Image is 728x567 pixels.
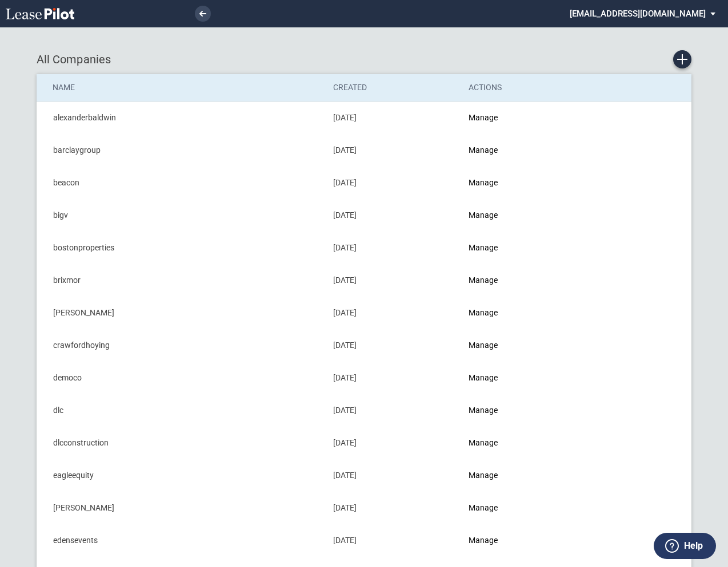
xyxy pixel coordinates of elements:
[325,232,461,264] td: [DATE]
[461,74,594,102] th: Actions
[325,297,461,329] td: [DATE]
[469,308,498,317] a: Manage
[37,264,325,297] td: brixmor
[37,102,325,134] td: alexanderbaldwin
[325,102,461,134] td: [DATE]
[37,232,325,264] td: bostonproperties
[469,210,498,220] a: Manage
[325,199,461,232] td: [DATE]
[37,50,692,68] div: All Companies
[37,362,325,394] td: democo
[37,492,325,524] td: [PERSON_NAME]
[325,394,461,427] td: [DATE]
[37,459,325,492] td: eagleequity
[37,134,325,167] td: barclaygroup
[37,329,325,362] td: crawfordhoying
[684,538,703,553] label: Help
[325,459,461,492] td: [DATE]
[325,264,461,297] td: [DATE]
[469,113,498,122] a: Manage
[469,373,498,382] a: Manage
[37,524,325,557] td: edensevents
[37,427,325,459] td: dlcconstruction
[469,178,498,187] a: Manage
[325,134,461,167] td: [DATE]
[654,533,716,559] button: Help
[469,341,498,350] a: Manage
[469,471,498,480] a: Manage
[37,199,325,232] td: bigv
[469,438,498,447] a: Manage
[325,362,461,394] td: [DATE]
[325,427,461,459] td: [DATE]
[469,536,498,545] a: Manage
[673,50,691,68] a: Create new Company
[325,167,461,199] td: [DATE]
[469,503,498,512] a: Manage
[469,276,498,285] a: Manage
[325,329,461,362] td: [DATE]
[469,406,498,415] a: Manage
[469,243,498,252] a: Manage
[325,524,461,557] td: [DATE]
[37,394,325,427] td: dlc
[37,297,325,329] td: [PERSON_NAME]
[325,74,461,102] th: Created
[37,74,325,102] th: Name
[469,145,498,155] a: Manage
[37,167,325,199] td: beacon
[325,492,461,524] td: [DATE]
